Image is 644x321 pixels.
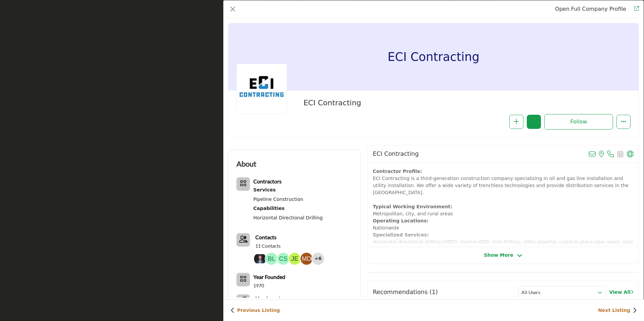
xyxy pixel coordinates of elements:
[255,233,277,241] a: Contacts
[277,253,289,265] img: Carrie S.
[236,64,287,114] img: eci-contracting logo
[373,168,634,316] p: ECI Contracting is a third-generation construction company specializing in oil and gas line insta...
[484,252,513,259] span: Show More
[255,243,281,249] a: 11 Contacts
[373,150,419,157] h2: ECI Contracting
[373,218,428,223] strong: Operating Locations:
[254,253,266,265] img: Rob H.
[598,307,637,314] a: Next Listing
[312,253,324,265] div: +6
[236,158,256,169] h2: About
[253,204,323,213] div: Specialized skills and equipment for executing complex projects using advanced techniques and met...
[236,233,250,247] a: Link of redirect to contact page
[253,197,303,202] a: Pipeline Construction
[253,185,323,194] div: Comprehensive offerings for pipeline construction, maintenance, and repair across various infrast...
[236,273,250,286] button: No of member icon
[373,289,438,296] h2: Recommendations (1)
[236,294,250,308] button: Headquarter icon
[616,115,631,129] button: More Options
[509,115,523,129] button: Redirect to login page
[289,253,301,265] img: Jeremy E.
[253,204,323,213] a: Capabilities
[527,115,541,129] button: Redirect to login page
[521,289,540,296] h3: All Users
[544,114,613,130] button: Redirect to login
[253,215,323,220] a: Horizontal Directional Drilling
[236,177,250,191] button: Category Icon
[253,282,264,289] p: 1970
[388,23,480,91] h1: ECI Contracting
[373,169,422,174] strong: Contractor Profile:
[609,289,634,296] a: View All
[255,294,288,302] b: Headquarters
[228,4,237,14] button: Close
[236,233,250,247] button: Contact-Employee Icon
[253,185,323,194] a: Services
[518,286,606,298] button: All Users
[373,204,452,209] strong: Typical Working Environment:
[253,179,282,184] a: Contractors
[555,6,626,12] a: Redirect to eci-contracting
[300,253,313,265] img: Matt D.
[253,273,285,281] b: Year Founded
[630,5,639,13] a: Redirect to eci-contracting
[303,99,489,107] h2: ECI Contracting
[255,234,277,240] b: Contacts
[265,253,278,265] img: Blake L.
[230,307,280,314] a: Previous Listing
[253,178,282,184] b: Contractors
[373,232,429,238] strong: Specialized Services:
